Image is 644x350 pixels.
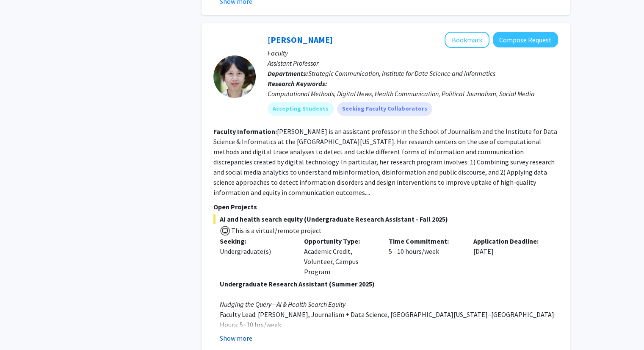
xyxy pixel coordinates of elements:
[493,32,558,47] button: Compose Request to Chau Tong
[268,89,558,99] div: Computational Methods, Digital News, Health Communication, Political Journalism, Social Media
[220,280,375,288] strong: Undergraduate Research Assistant (Summer 2025)
[6,312,36,344] iframe: Chat
[213,214,558,224] span: AI and health search equity (Undergraduate Research Assistant - Fall 2025)
[337,102,432,116] mat-chip: Seeking Faculty Collaborators
[213,127,277,136] b: Faculty Information:
[220,333,252,343] button: Show more
[220,246,292,256] div: Undergraduate(s)
[389,236,461,246] p: Time Commitment:
[268,48,558,58] p: Faculty
[220,236,292,246] p: Seeking:
[445,32,489,48] button: Add Chau Tong to Bookmarks
[213,127,557,197] fg-read-more: [PERSON_NAME] is an assistant professor in the School of Journalism and the Institute for Data Sc...
[268,102,334,116] mat-chip: Accepting Students
[473,236,545,246] p: Application Deadline:
[308,69,495,78] span: Strategic Communication, Institute for Data Science and Informatics
[220,320,281,329] span: Hours: 5~10 hrs/week
[220,310,554,319] span: Faculty Lead: [PERSON_NAME], Journalism + Data Science, [GEOGRAPHIC_DATA][US_STATE]–[GEOGRAPHIC_D...
[298,236,382,277] div: Academic Credit, Volunteer, Campus Program
[268,34,333,45] a: [PERSON_NAME]
[382,236,467,277] div: 5 - 10 hours/week
[467,236,552,277] div: [DATE]
[220,300,345,308] em: Nudging the Query—AI & Health Search Equity
[268,58,558,68] p: Assistant Professor
[268,79,327,88] b: Research Keywords:
[268,69,308,78] b: Departments:
[304,236,376,246] p: Opportunity Type:
[230,226,322,235] span: This is a virtual/remote project
[213,202,558,212] p: Open Projects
